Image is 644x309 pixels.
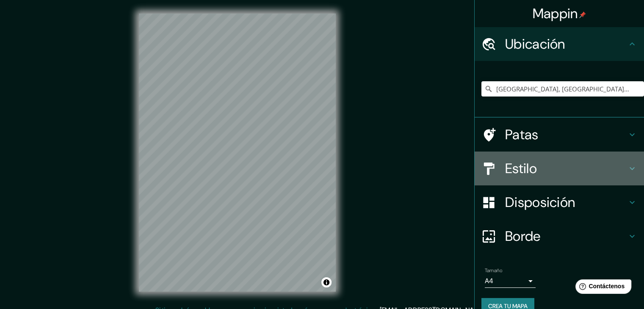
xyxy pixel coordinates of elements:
font: Ubicación [505,35,565,53]
div: A4 [485,274,536,288]
font: Borde [505,227,541,245]
button: Activar o desactivar atribución [321,277,332,287]
font: A4 [485,276,493,285]
div: Patas [475,118,644,152]
font: Mappin [533,5,578,22]
font: Patas [505,126,539,143]
input: Elige tu ciudad o zona [481,81,644,97]
canvas: Mapa [139,14,336,292]
font: Estilo [505,160,537,177]
div: Borde [475,219,644,253]
div: Ubicación [475,27,644,61]
font: Disposición [505,193,575,211]
div: Estilo [475,152,644,185]
iframe: Lanzador de widgets de ayuda [569,276,635,300]
div: Disposición [475,185,644,219]
img: pin-icon.png [579,11,586,18]
font: Tamaño [485,267,502,274]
